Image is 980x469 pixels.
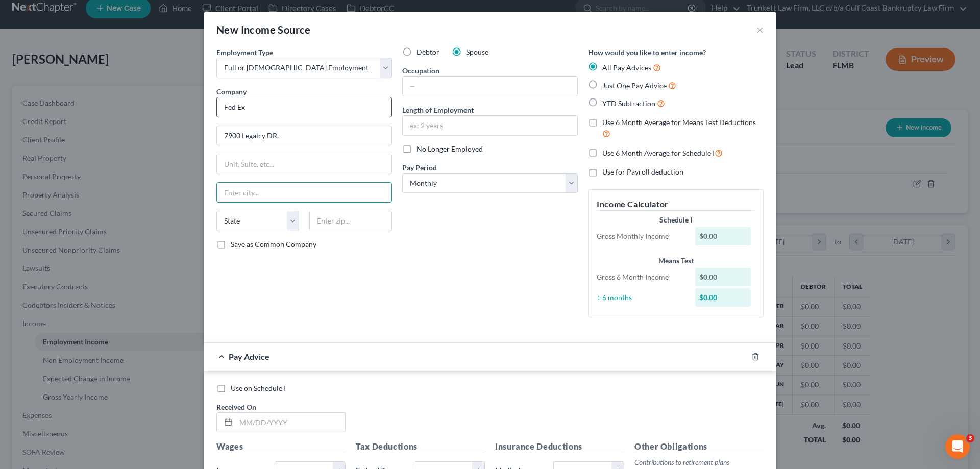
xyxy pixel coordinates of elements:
p: Contributions to retirement plans [634,457,764,467]
label: Length of Employment [402,105,474,115]
span: Use for Payroll deduction [602,167,683,176]
span: YTD Subtraction [602,99,655,108]
div: New Income Source [216,22,311,37]
span: Spouse [466,47,488,56]
span: Use 6 Month Average for Schedule I [602,149,715,157]
h5: Wages [216,440,346,453]
input: Enter zip... [309,211,392,231]
h5: Insurance Deductions [495,440,624,453]
span: Use 6 Month Average for Means Test Deductions [602,118,756,127]
span: Debtor [416,47,439,56]
input: ex: 2 years [403,116,577,135]
input: -- [403,77,577,96]
div: Gross 6 Month Income [592,272,690,282]
input: Enter city... [217,183,391,202]
div: $0.00 [695,268,751,286]
input: Enter address... [217,126,391,145]
span: Employment Type [216,48,273,57]
input: MM/DD/YYYY [236,413,345,432]
span: Pay Period [402,163,437,172]
span: Pay Advice [229,352,269,361]
div: Schedule I [597,215,755,225]
div: $0.00 [695,227,751,245]
h5: Tax Deductions [356,440,485,453]
input: Search company by name... [216,97,392,117]
h5: Income Calculator [597,198,755,211]
iframe: Intercom live chat [945,434,970,459]
div: ÷ 6 months [592,292,690,303]
span: Company [216,87,247,96]
span: No Longer Employed [416,144,483,153]
span: Received On [216,403,256,411]
input: Unit, Suite, etc... [217,154,391,174]
label: Occupation [402,65,439,76]
div: Gross Monthly Income [592,231,690,241]
button: × [756,23,764,36]
span: Save as Common Company [231,240,316,249]
div: $0.00 [695,288,751,307]
span: 3 [966,434,974,442]
span: Just One Pay Advice [602,81,667,90]
span: All Pay Advices [602,63,651,72]
div: Means Test [597,256,755,266]
label: How would you like to enter income? [588,47,706,58]
span: Use on Schedule I [231,384,286,392]
h5: Other Obligations [634,440,764,453]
